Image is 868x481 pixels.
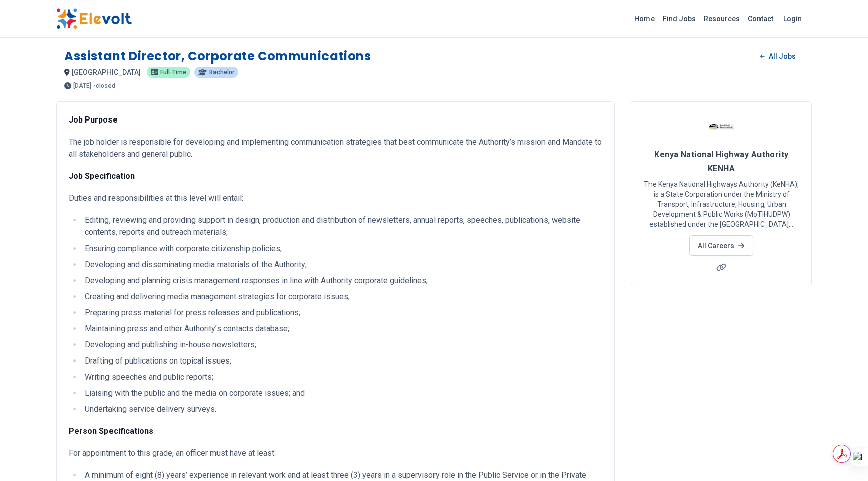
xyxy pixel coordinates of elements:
span: [DATE] [73,83,91,89]
p: - closed [93,83,115,89]
li: Liaising with the public and the media on corporate issues; and [82,387,602,399]
li: Undertaking service delivery surveys. [82,403,602,415]
strong: Job Purpose [69,115,118,125]
span: Bachelor [209,69,234,75]
img: Elevolt [56,8,132,29]
span: [GEOGRAPHIC_DATA] [72,68,141,76]
li: Developing and disseminating media materials of the Authority; [82,259,602,271]
li: Editing, reviewing and providing support in design, production and distribution of newsletters, a... [82,214,602,238]
li: Drafting of publications on topical issues; [82,355,602,367]
li: Developing and planning crisis management responses in line with Authority corporate guidelines; [82,275,602,287]
li: Preparing press material for press releases and publications; [82,307,602,319]
img: Kenya National Highway Authority KENHA [709,114,734,139]
h1: Assistant Director, Corporate Communications [64,48,371,64]
a: Find Jobs [659,11,700,27]
li: Creating and delivering media management strategies for corporate issues; [82,291,602,303]
a: Home [630,11,659,27]
li: Ensuring compliance with corporate citizenship policies; [82,243,602,255]
span: Full-time [160,69,186,75]
p: Duties and responsibilities at this level will entail: [69,192,602,204]
p: The Kenya National Highways Authority (KeNHA), is a State Corporation under the Ministry of Trans... [643,179,799,229]
strong: Person Specifications [69,426,153,436]
a: All Jobs [752,49,804,64]
a: Login [777,9,808,29]
li: Writing speeches and public reports; [82,371,602,383]
li: Developing and publishing in-house newsletters; [82,339,602,351]
li: Maintaining press and other Authority’s contacts database; [82,323,602,335]
a: Resources [700,11,744,27]
a: All Careers [689,235,753,256]
a: Contact [744,11,777,27]
p: The job holder is responsible for developing and implementing communication strategies that best ... [69,136,602,160]
span: Kenya National Highway Authority KENHA [654,150,788,173]
p: For appointment to this grade, an officer must have at least: [69,447,602,459]
strong: Job Specification [69,171,135,181]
